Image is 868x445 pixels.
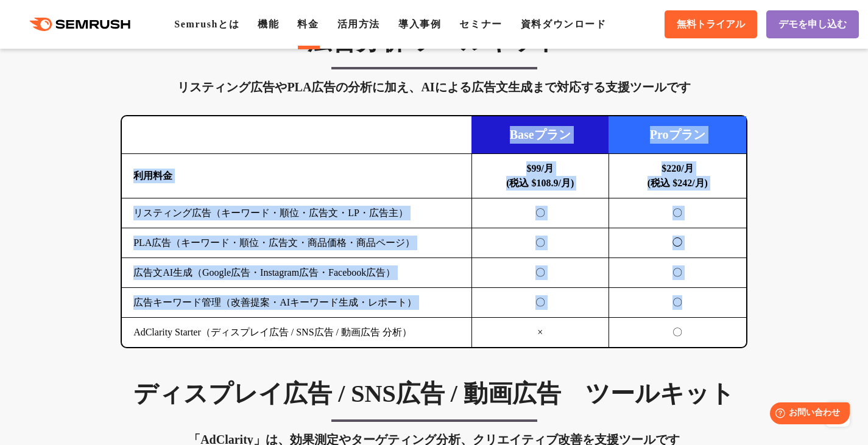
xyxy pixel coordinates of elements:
[133,170,172,181] b: 利用料金
[677,18,745,31] span: 無料トライアル
[471,288,609,318] td: 〇
[337,19,380,29] a: 活用方法
[521,19,607,29] a: 資料ダウンロード
[506,163,574,188] b: $99/月 (税込 $108.9/月)
[174,19,239,29] a: Semrushとは
[121,77,747,97] div: リスティング広告やPLA広告の分析に加え、AIによる広告文生成まで対応する支援ツールです
[122,258,471,288] td: 広告文AI生成（Google広告・Instagram広告・Facebook広告）
[609,198,746,228] td: 〇
[459,19,502,29] a: セミナー
[609,258,746,288] td: 〇
[766,10,859,38] a: デモを申し込む
[665,10,757,38] a: 無料トライアル
[760,398,855,432] iframe: Help widget launcher
[609,116,746,154] td: Proプラン
[471,228,609,258] td: 〇
[297,19,319,29] a: 料金
[122,198,471,228] td: リスティング広告（キーワード・順位・広告文・LP・広告主）
[121,379,747,409] h3: ディスプレイ広告 / SNS広告 / 動画広告 ツールキット
[258,19,279,29] a: 機能
[647,163,708,188] b: $220/月 (税込 $242/月)
[471,258,609,288] td: 〇
[609,288,746,318] td: 〇
[471,116,609,154] td: Baseプラン
[122,318,471,348] td: AdClarity Starter（ディスプレイ広告 / SNS広告 / 動画広告 分析）
[122,288,471,318] td: 広告キーワード管理（改善提案・AIキーワード生成・レポート）
[398,19,441,29] a: 導入事例
[609,318,746,348] td: 〇
[609,228,746,258] td: ◯
[471,198,609,228] td: 〇
[122,228,471,258] td: PLA広告（キーワード・順位・広告文・商品価格・商品ページ）
[471,318,609,348] td: ×
[778,18,847,31] span: デモを申し込む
